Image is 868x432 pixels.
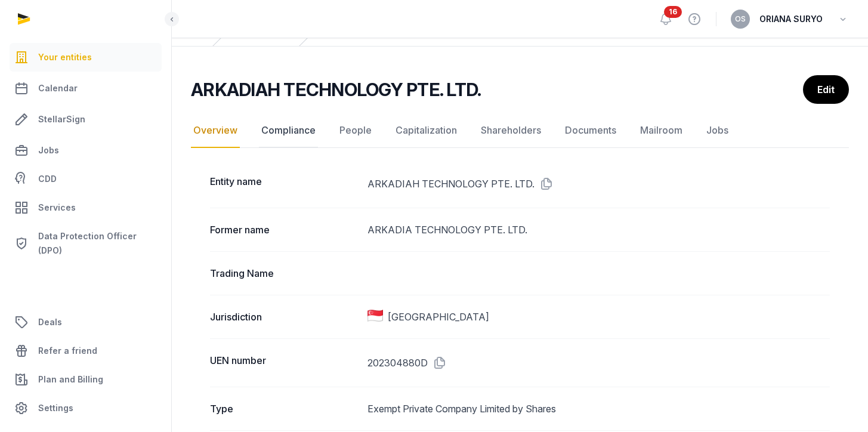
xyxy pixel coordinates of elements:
span: Services [38,200,76,215]
nav: Tabs [191,113,849,148]
a: Compliance [259,113,318,148]
dd: Exempt Private Company Limited by Shares [367,402,830,416]
span: Settings [38,401,73,415]
dd: ARKADIA TECHNOLOGY PTE. LTD. [367,223,830,237]
a: Settings [10,394,162,422]
span: Jobs [38,143,59,158]
a: Jobs [704,113,731,148]
span: OS [735,16,746,23]
span: Plan and Billing [38,372,103,387]
dt: UEN number [210,353,358,372]
a: CDD [10,167,162,191]
span: Refer a friend [38,344,97,358]
dt: Entity name [210,174,358,193]
span: ORIANA SURYO [759,12,823,26]
dt: Trading Name [210,266,358,280]
span: Calendar [38,81,78,95]
span: [GEOGRAPHIC_DATA] [388,310,489,324]
button: OS [731,10,750,29]
a: Plan and Billing [10,365,162,394]
a: Deals [10,308,162,337]
span: Your entities [38,50,92,64]
a: People [337,113,374,148]
h2: ARKADIAH TECHNOLOGY PTE. LTD. [191,79,481,100]
span: 16 [664,6,682,18]
a: Mailroom [638,113,685,148]
dt: Type [210,402,358,416]
a: Capitalization [393,113,459,148]
span: Data Protection Officer (DPO) [38,229,157,258]
a: Your entities [10,43,162,72]
iframe: Chat Widget [653,294,868,432]
a: Documents [563,113,619,148]
a: Refer a friend [10,337,162,365]
a: Data Protection Officer (DPO) [10,224,162,263]
a: Calendar [10,74,162,103]
a: Edit [803,75,849,104]
span: Deals [38,315,62,329]
dt: Jurisdiction [210,310,358,324]
dt: Former name [210,223,358,237]
a: Shareholders [478,113,543,148]
span: CDD [38,172,57,186]
span: StellarSign [38,112,85,126]
a: Services [10,193,162,222]
dd: ARKADIAH TECHNOLOGY PTE. LTD. [367,174,830,193]
a: Overview [191,113,240,148]
a: Jobs [10,136,162,165]
dd: 202304880D [367,353,830,372]
a: StellarSign [10,105,162,134]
